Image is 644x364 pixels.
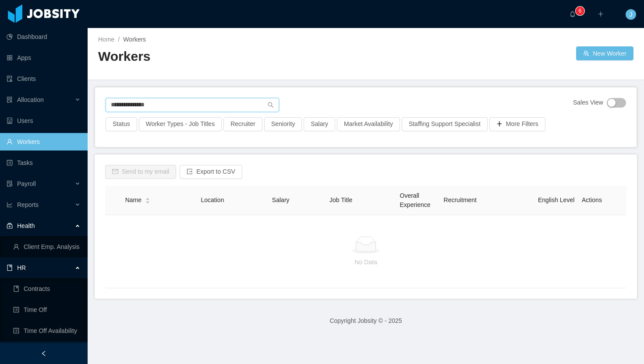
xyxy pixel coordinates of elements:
i: icon: medicine-box [7,223,13,229]
p: 6 [579,7,582,15]
button: icon: exportExport to CSV [180,165,242,179]
span: English Level [538,196,574,203]
span: / [118,36,120,43]
button: icon: usergroup-addNew Worker [576,46,633,60]
sup: 6 [576,7,584,15]
i: icon: bell [570,11,576,17]
a: icon: profileTime Off Availability [13,322,81,339]
a: icon: robotUsers [7,112,81,129]
span: Location [201,196,224,203]
a: Home [98,36,114,43]
i: icon: caret-up [145,197,150,199]
a: icon: userWorkers [7,133,81,150]
span: J [630,9,633,20]
a: icon: profileTime Off [13,301,81,318]
span: Job Title [329,196,352,203]
span: Sales View [573,98,603,108]
div: Sort [145,196,150,203]
span: Health [17,222,35,229]
span: Reports [17,201,39,208]
p: No Data [112,257,619,267]
i: icon: search [268,102,274,108]
span: Overall Experience [400,192,431,208]
button: icon: plusMore Filters [489,117,545,131]
i: icon: line-chart [7,202,13,208]
button: Recruiter [223,117,262,131]
span: Name [125,196,142,205]
button: Seniority [264,117,302,131]
a: icon: userClient Emp. Analysis [13,238,81,255]
i: icon: solution [7,97,13,103]
a: icon: pie-chartDashboard [7,28,81,45]
i: icon: book [7,265,13,271]
button: Status [106,117,137,131]
span: Workers [123,36,146,43]
button: Salary [304,117,335,131]
span: Recruitment [444,196,477,203]
span: Payroll [17,180,36,187]
button: Worker Types - Job Titles [139,117,222,131]
span: Actions [582,196,602,203]
h2: Workers [98,48,366,66]
a: icon: profileTasks [7,154,81,171]
span: HR [17,264,26,271]
i: icon: plus [598,11,604,17]
footer: Copyright Jobsity © - 2025 [88,306,644,336]
span: Salary [272,196,290,203]
a: icon: auditClients [7,70,81,87]
button: Market Availability [337,117,400,131]
a: icon: bookContracts [13,280,81,297]
i: icon: caret-down [145,200,150,203]
i: icon: file-protect [7,181,13,187]
span: Allocation [17,96,44,103]
a: icon: appstoreApps [7,49,81,66]
button: Staffing Support Specialist [402,117,488,131]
